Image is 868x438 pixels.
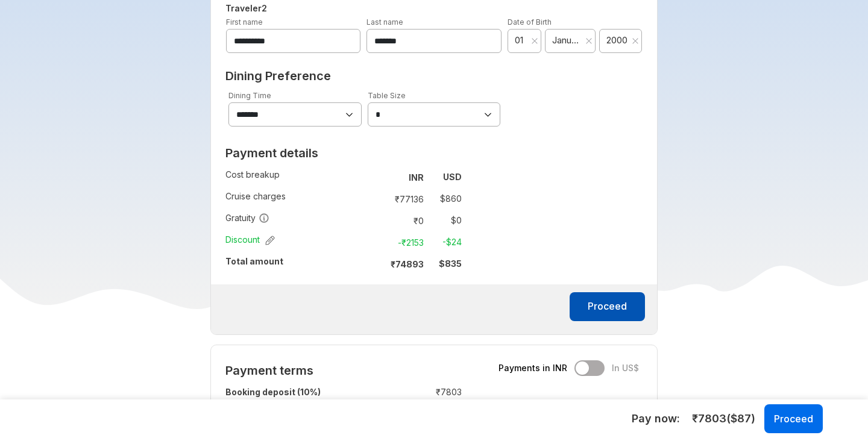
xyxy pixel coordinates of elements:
svg: close [531,37,538,45]
td: $ 860 [429,190,462,207]
span: Gratuity [225,212,269,224]
svg: close [632,37,639,45]
strong: Booking deposit (10%) [225,387,321,397]
td: : [373,210,378,231]
td: Cruise charges [225,188,373,210]
td: : [373,166,378,188]
td: -$ 24 [429,234,462,251]
h5: Traveler 2 [223,1,646,16]
button: Clear [632,35,639,47]
button: Clear [531,35,538,47]
strong: ₹ 74893 [391,259,424,269]
td: $ 0 [429,212,462,229]
label: Date of Birth [508,17,552,27]
strong: USD [443,172,462,182]
span: Discount [225,234,275,246]
h2: Payment details [225,146,462,160]
label: Table Size [368,91,406,100]
td: : [373,231,378,253]
td: ₹ 0 [378,212,429,229]
label: Dining Time [228,91,271,100]
small: To initiate booking [225,398,384,408]
label: First name [226,17,263,27]
span: Payments in INR [498,362,567,374]
h5: Pay now : [632,411,680,426]
td: ₹ 77136 [378,190,429,207]
td: Cost breakup [225,166,373,188]
td: ₹ 7803 [390,384,462,415]
td: : [373,253,378,275]
span: In US$ [612,362,639,374]
strong: INR [409,172,424,183]
span: 01 [515,34,528,46]
svg: close [585,37,593,45]
button: Clear [585,35,593,47]
label: Last name [366,17,403,27]
td: : [373,188,378,210]
span: January [552,34,580,46]
td: : [384,384,390,415]
td: -₹ 2153 [378,234,429,251]
button: Proceed [570,292,645,321]
h2: Payment terms [225,363,462,378]
span: 2000 [606,34,628,46]
button: Proceed [764,404,823,433]
strong: $ 835 [439,258,462,269]
h2: Dining Preference [225,69,643,83]
strong: Total amount [225,256,283,266]
span: ₹ 7803 ($ 87 ) [692,411,755,427]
